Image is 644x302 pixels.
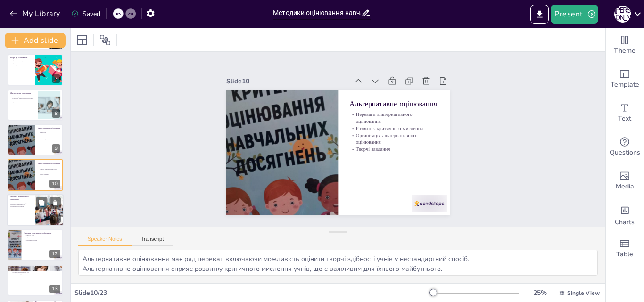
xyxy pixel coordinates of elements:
[614,6,631,23] div: Ю [PERSON_NAME]
[606,164,644,198] div: Add images, graphics, shapes or video
[268,29,378,98] div: Slide 10
[7,194,64,226] div: 11
[99,34,111,46] span: Position
[10,101,35,103] p: Підтримка учнів
[606,28,644,62] div: Change the overall theme
[10,91,35,94] p: Діагностичне оцінювання
[351,132,432,183] p: Розвиток критичного мислення
[10,61,33,63] p: Важливість корекції
[8,265,63,296] div: 13
[10,202,33,204] p: Позитивне навчальне середовище
[8,229,63,261] div: 12
[615,217,635,228] span: Charts
[355,120,439,177] p: Переваги альтернативного оцінювання
[24,237,60,238] p: Підтримка учнів
[10,205,33,207] p: Підвищення мотивації
[8,54,63,85] div: 7
[10,271,60,273] p: Своєчасність зворотного зв'язку
[614,46,636,56] span: Theme
[10,269,60,271] p: Конструктивний зворотний зв'язок
[38,165,60,168] p: Переваги альтернативного оцінювання
[616,249,633,260] span: Table
[10,266,60,269] p: Роль зворотного зв'язку
[38,133,60,135] p: Розвиток критичного мислення
[10,99,35,101] p: Корекція навчальних планів
[611,80,639,90] span: Template
[363,110,446,163] p: Альтернативне оцінювання
[52,144,60,153] div: 9
[36,197,47,208] button: Duplicate Slide
[610,147,640,158] span: Questions
[10,57,33,59] p: Вступ до оцінювання
[10,195,33,200] p: Переваги формативного оцінювання
[24,235,60,237] p: Стрес для учнів
[49,285,60,293] div: 13
[345,139,429,196] p: Організація альтернативного оцінювання
[10,200,33,202] p: Залучення учнів
[38,173,60,175] p: Творчі завдання
[8,90,63,121] div: 8
[341,150,422,201] p: Творчі завдання
[528,288,551,297] div: 25 %
[78,250,598,276] textarea: Альтернативне оцінювання має ряд переваг, включаючи можливість оцінити творчі здібності учнів у н...
[24,232,60,235] p: Виклики сумативного оцінювання
[273,6,361,20] input: Insert title
[49,180,60,188] div: 10
[50,197,61,208] button: Delete Slide
[618,114,631,124] span: Text
[74,288,429,297] div: Slide 10 / 23
[10,65,33,66] p: Мотивація учнів
[10,98,35,99] p: Інструменти діагностичного оцінювання
[616,181,634,192] span: Media
[24,240,60,242] p: Очікування від учнів
[38,135,60,138] p: Організація альтернативного оцінювання
[10,273,60,275] p: Позитивний підхід
[8,124,63,155] div: 9
[71,9,100,18] div: Saved
[78,236,132,246] button: Speaker Notes
[5,33,66,48] button: Add slide
[10,63,33,65] p: Об'єктивність оцінювання
[38,139,60,140] p: Творчі завдання
[38,170,60,173] p: Організація альтернативного оцінювання
[10,268,60,269] p: Ключова роль зворотного зв'язку
[50,214,61,223] div: 11
[606,232,644,266] div: Add a table
[38,168,60,170] p: Розвиток критичного мислення
[10,204,33,205] p: Розвиток самостійності
[38,162,60,164] p: Альтернативне оцінювання
[52,74,60,83] div: 7
[551,5,598,24] button: Present
[49,250,60,258] div: 12
[132,236,173,246] button: Transcript
[10,59,33,61] p: Оцінювання як інструмент
[606,96,644,130] div: Add text boxes
[7,6,64,21] button: My Library
[567,289,600,297] span: Single View
[614,5,631,24] button: Ю [PERSON_NAME]
[606,130,644,164] div: Get real-time input from your audience
[24,238,60,240] p: Прозорість оцінювання
[10,96,35,98] p: Важливість діагностичного оцінювання
[606,62,644,96] div: Add ready made slides
[38,130,60,133] p: Переваги альтернативного оцінювання
[74,33,90,48] div: Layout
[8,159,63,190] div: 10
[38,127,60,130] p: Альтернативне оцінювання
[530,5,549,24] button: Export to PowerPoint
[52,109,60,118] div: 8
[606,198,644,232] div: Add charts and graphs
